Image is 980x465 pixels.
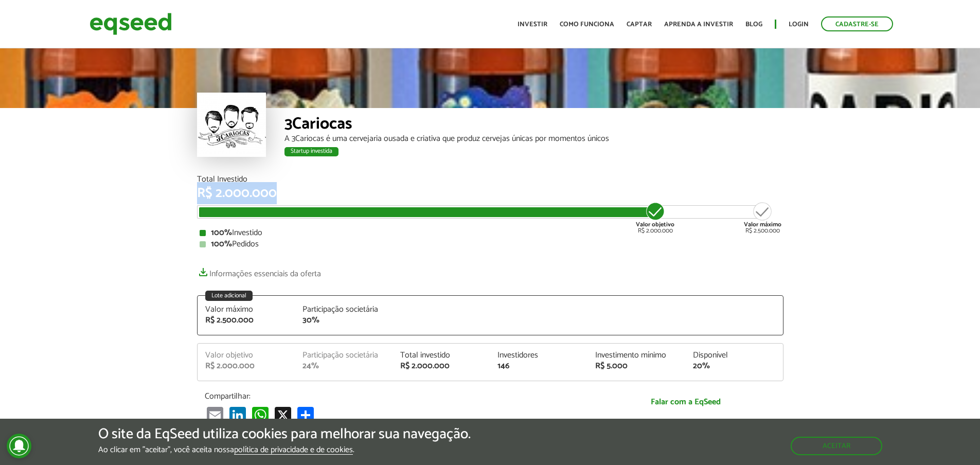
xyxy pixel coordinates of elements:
div: R$ 2.500.000 [205,316,288,325]
div: 30% [302,316,385,325]
div: R$ 2.000.000 [636,201,674,234]
div: Valor máximo [205,306,288,314]
div: R$ 2.000.000 [205,362,288,370]
div: 146 [497,362,580,370]
div: Total investido [400,351,483,360]
a: Partilhar [295,406,316,423]
a: WhatsApp [250,406,271,423]
div: R$ 2.500.000 [744,201,781,234]
div: Participação societária [302,306,385,314]
div: Startup investida [284,147,338,156]
strong: 100% [211,226,232,240]
div: Total Investido [197,175,783,184]
strong: Valor máximo [744,220,781,229]
p: Compartilhar: [205,391,580,401]
a: Informações essenciais da oferta [197,264,321,278]
div: 24% [302,362,385,370]
div: 3Cariocas [284,116,783,135]
h5: O site da EqSeed utiliza cookies para melhorar sua navegação. [98,426,471,442]
a: Falar com a EqSeed [596,391,776,413]
a: LinkedIn [227,406,248,423]
button: Aceitar [791,437,882,455]
a: Investir [518,21,547,28]
div: A 3Cariocas é uma cervejaria ousada e criativa que produz cervejas únicas por momentos únicos [284,135,783,143]
div: R$ 2.000.000 [400,362,483,370]
div: Disponível [693,351,775,360]
a: Blog [745,21,762,28]
img: EqSeed [90,10,172,38]
div: Valor objetivo [205,351,288,360]
a: Como funciona [560,21,614,28]
div: Investimento mínimo [595,351,678,360]
div: Lote adicional [205,291,253,301]
a: Email [205,406,225,423]
a: política de privacidade e de cookies [234,446,353,455]
div: Pedidos [200,240,781,248]
div: Investido [200,229,781,237]
p: Ao clicar em "aceitar", você aceita nossa . [98,445,471,455]
a: X [273,406,293,423]
a: Captar [627,21,652,28]
div: R$ 5.000 [595,362,678,370]
div: R$ 2.000.000 [197,187,783,200]
strong: Valor objetivo [636,220,674,229]
a: Login [789,21,809,28]
a: Cadastre-se [821,16,893,31]
a: Aprenda a investir [664,21,733,28]
div: Participação societária [302,351,385,360]
div: Investidores [497,351,580,360]
div: 20% [693,362,775,370]
strong: 100% [211,237,232,251]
